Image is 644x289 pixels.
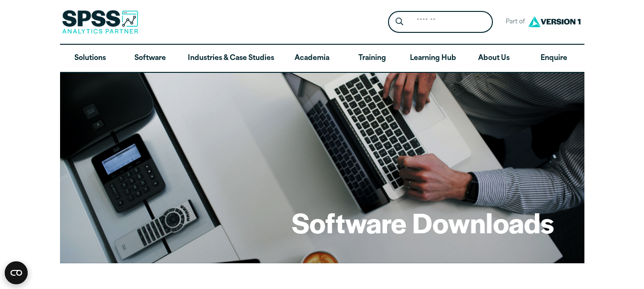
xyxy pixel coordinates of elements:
img: Version1 Logo [526,13,583,30]
a: Training [342,45,402,72]
svg: Search magnifying glass icon [396,18,403,26]
a: Industries & Case Studies [180,45,282,72]
h1: Software Downloads [292,204,554,241]
a: Solutions [60,45,120,72]
a: About Us [464,45,524,72]
nav: Desktop version of site main menu [60,45,584,72]
a: Enquire [524,45,584,72]
a: Software [120,45,180,72]
img: SPSS Analytics Partner [62,10,138,34]
button: Open CMP widget [5,261,28,284]
span: Part of [501,15,526,29]
button: Search magnifying glass icon [390,13,408,31]
form: Site Header Search Form [388,11,493,33]
a: Learning Hub [402,45,464,72]
a: Academia [282,45,342,72]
